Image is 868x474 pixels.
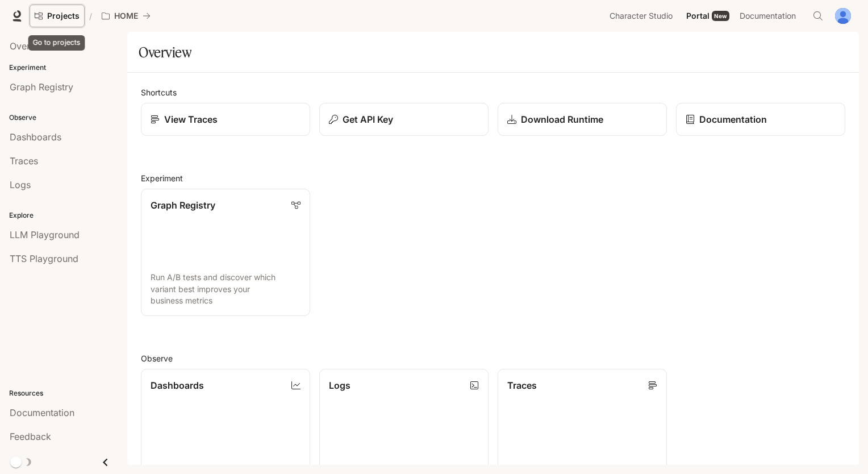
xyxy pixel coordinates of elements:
button: Open Command Menu [807,5,829,27]
div: Go to projects [28,35,85,51]
button: All workspaces [97,5,156,27]
h2: Shortcuts [141,86,845,98]
p: Logs [329,379,350,392]
button: Get API Key [319,103,489,136]
img: User avatar [835,8,851,24]
p: Documentation [699,113,767,126]
a: View Traces [141,103,310,136]
a: PortalNew [682,5,734,27]
h2: Experiment [141,172,845,184]
p: HOME [114,11,138,21]
h2: Observe [141,352,845,364]
a: Documentation [735,5,804,27]
div: / [85,10,97,22]
a: Download Runtime [498,103,667,136]
p: Download Runtime [521,113,603,126]
p: Run A/B tests and discover which variant best improves your business metrics [151,272,301,306]
h1: Overview [139,41,191,64]
span: Documentation [740,9,796,23]
p: Get API Key [343,113,393,126]
a: Character Studio [605,5,681,27]
span: Projects [47,11,80,21]
a: Go to projects [30,5,85,27]
span: Character Studio [610,9,673,23]
p: Traces [507,379,537,392]
p: View Traces [164,113,218,126]
button: User avatar [832,5,854,27]
a: Graph RegistryRun A/B tests and discover which variant best improves your business metrics [141,189,310,316]
p: Dashboards [151,379,204,392]
span: Portal [686,9,710,23]
a: Documentation [676,103,845,136]
p: Graph Registry [151,198,215,212]
div: New [712,11,729,21]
